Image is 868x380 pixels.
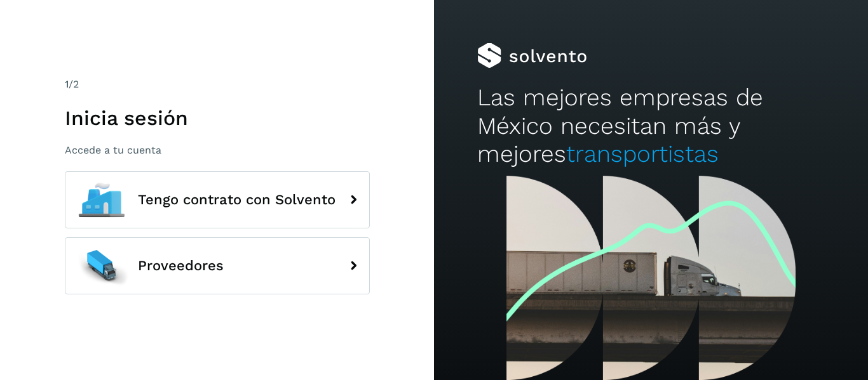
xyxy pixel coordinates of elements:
[65,77,370,92] div: /2
[138,258,224,273] span: Proveedores
[477,84,824,168] h2: Las mejores empresas de México necesitan más y mejores
[65,171,370,228] button: Tengo contrato con Solvento
[65,78,69,90] span: 1
[65,144,370,156] p: Accede a tu cuenta
[138,192,336,207] span: Tengo contrato con Solvento
[566,140,719,167] span: transportistas
[65,237,370,294] button: Proveedores
[65,106,370,130] h1: Inicia sesión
